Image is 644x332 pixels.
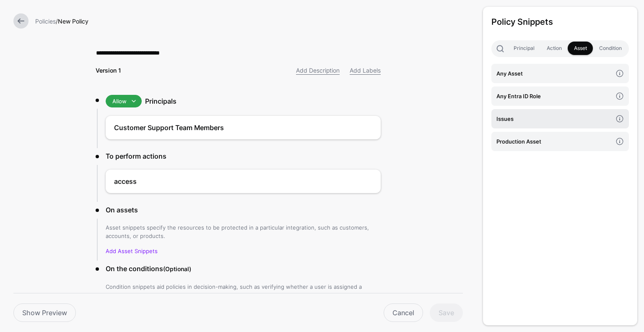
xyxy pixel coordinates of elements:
h4: access [114,176,347,186]
h4: Issues [496,114,612,123]
strong: New Policy [58,18,88,25]
h3: On assets [106,205,381,215]
p: Asset snippets specify the resources to be protected in a particular integration, such as custome... [106,223,381,240]
h3: Policy Snippets [491,15,629,29]
div: / [32,17,466,26]
a: Principal [507,42,540,55]
h4: Any Asset [496,69,612,78]
a: Show Preview [13,303,76,322]
a: Cancel [384,303,423,322]
h4: Customer Support Team Members [114,123,347,133]
h4: Production Asset [496,137,612,146]
strong: Version 1 [96,67,121,74]
a: Add Asset Snippets [106,248,158,254]
h3: To perform actions [106,151,381,161]
a: Asset [568,42,593,55]
a: Add Labels [350,67,381,74]
a: Condition [593,42,628,55]
p: Condition snippets aid policies in decision-making, such as verifying whether a user is assigned ... [106,282,381,299]
h3: Principals [145,96,381,106]
small: (Optional) [163,265,191,272]
h3: On the conditions [106,264,381,274]
a: Add Description [296,67,340,74]
a: Policies [35,18,56,25]
span: Allow [112,98,127,105]
h4: Any Entra ID Role [496,91,612,101]
a: Action [540,42,568,55]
